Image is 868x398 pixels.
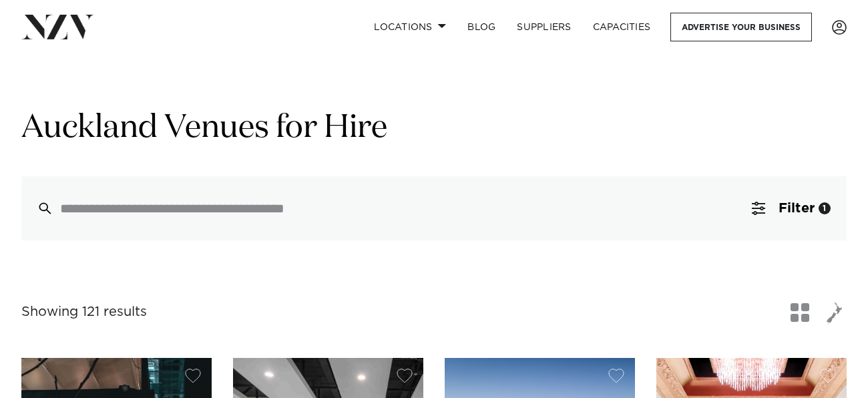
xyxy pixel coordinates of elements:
div: 1 [819,202,831,214]
div: Showing 121 results [21,302,147,323]
img: nzv-logo.png [21,15,94,39]
a: Advertise your business [670,13,812,41]
a: BLOG [457,13,506,41]
span: Filter [779,202,815,215]
a: Locations [363,13,457,41]
a: Capacities [582,13,662,41]
button: Filter1 [736,176,847,240]
a: SUPPLIERS [506,13,582,41]
h1: Auckland Venues for Hire [21,108,847,150]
